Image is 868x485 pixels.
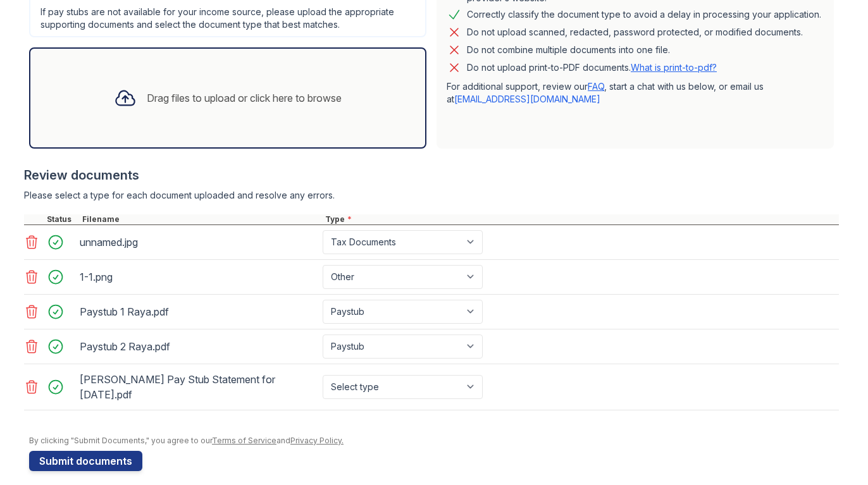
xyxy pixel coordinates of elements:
div: Paystub 1 Raya.pdf [80,302,318,322]
a: FAQ [588,81,604,92]
div: [PERSON_NAME] Pay Stub Statement for [DATE].pdf [80,369,318,405]
div: Filename [80,214,323,224]
div: Please select a type for each document uploaded and resolve any errors. [24,189,839,202]
div: Drag files to upload or click here to browse [147,90,342,106]
button: Submit documents [29,451,142,471]
p: Do not upload print-to-PDF documents. [467,61,717,74]
div: Correctly classify the document type to avoid a delay in processing your application. [467,7,821,22]
div: 1-1.png [80,267,318,287]
div: Paystub 2 Raya.pdf [80,336,318,357]
a: Terms of Service [212,436,276,445]
div: Status [44,214,80,224]
a: [EMAIL_ADDRESS][DOMAIN_NAME] [454,94,600,104]
a: What is print-to-pdf? [631,62,717,73]
div: Type [323,214,839,224]
div: Review documents [24,166,839,184]
p: For additional support, review our , start a chat with us below, or email us at [447,80,824,106]
a: Privacy Policy. [290,436,344,445]
div: Do not upload scanned, redacted, password protected, or modified documents. [467,25,803,40]
div: Do not combine multiple documents into one file. [467,42,670,58]
div: By clicking "Submit Documents," you agree to our and [29,436,839,446]
div: unnamed.jpg [80,232,318,252]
